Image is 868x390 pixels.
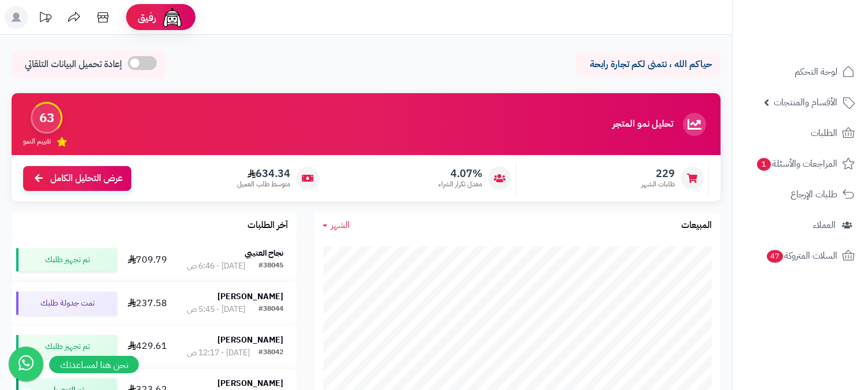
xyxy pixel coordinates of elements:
h3: تحليل نمو المتجر [612,119,673,130]
a: لوحة التحكم [740,58,861,86]
img: ai-face.png [161,6,184,29]
div: [DATE] - 5:45 ص [187,304,245,315]
div: تم تجهيز طلبك [16,335,117,358]
strong: [PERSON_NAME] [217,290,283,303]
span: 4.07% [438,167,482,180]
span: 229 [641,167,675,180]
strong: نجاح العتيبي [245,247,283,259]
div: #38042 [258,347,283,359]
div: [DATE] - 12:17 ص [187,347,250,359]
span: رفيق [138,10,156,24]
a: تحديثات المنصة [31,6,60,32]
p: حياكم الله ، نتمنى لكم تجارة رابحة [585,58,712,71]
span: العملاء [813,217,836,233]
img: logo-2.png [789,31,857,55]
span: الشهر [331,218,350,232]
span: 47 [767,250,783,263]
span: طلبات الإرجاع [791,186,837,203]
span: 1 [757,158,771,171]
td: 709.79 [121,238,173,281]
div: #38044 [258,304,283,315]
span: الأقسام والمنتجات [774,94,837,111]
h3: المبيعات [681,220,712,231]
span: عرض التحليل الكامل [50,172,123,185]
span: المراجعات والأسئلة [756,156,837,172]
a: الشهر [323,219,350,232]
span: طلبات الشهر [641,179,675,189]
a: العملاء [740,211,861,239]
strong: [PERSON_NAME] [217,377,283,389]
span: لوحة التحكم [795,64,837,80]
a: عرض التحليل الكامل [23,166,131,191]
span: السلات المتروكة [766,248,837,264]
div: تم تجهيز طلبك [16,248,117,271]
div: [DATE] - 6:46 ص [187,260,245,272]
h3: آخر الطلبات [248,220,288,231]
span: 634.34 [237,167,290,180]
td: 429.61 [121,325,173,368]
strong: [PERSON_NAME] [217,334,283,346]
span: إعادة تحميل البيانات التلقائي [25,58,122,71]
span: الطلبات [811,125,837,141]
span: معدل تكرار الشراء [438,179,482,189]
span: متوسط طلب العميل [237,179,290,189]
span: تقييم النمو [23,137,51,146]
a: طلبات الإرجاع [740,181,861,208]
a: السلات المتروكة47 [740,242,861,270]
a: المراجعات والأسئلة1 [740,150,861,178]
div: #38045 [258,260,283,272]
div: تمت جدولة طلبك [16,292,117,315]
td: 237.58 [121,282,173,325]
a: الطلبات [740,119,861,147]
